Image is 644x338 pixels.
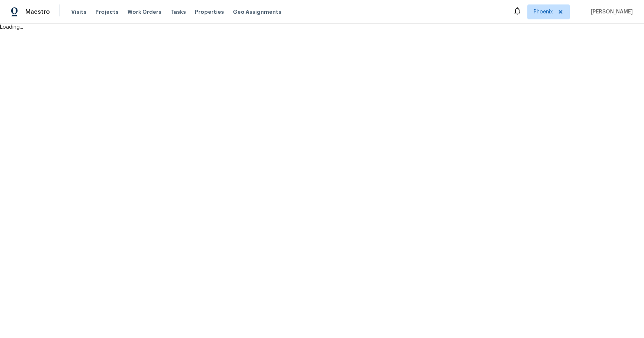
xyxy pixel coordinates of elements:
span: Tasks [170,9,186,15]
span: Work Orders [127,8,161,16]
span: [PERSON_NAME] [588,8,633,16]
span: Maestro [25,8,50,16]
span: Visits [71,8,86,16]
span: Projects [95,8,119,16]
span: Properties [195,8,224,16]
span: Geo Assignments [233,8,281,16]
span: Phoenix [534,8,553,16]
